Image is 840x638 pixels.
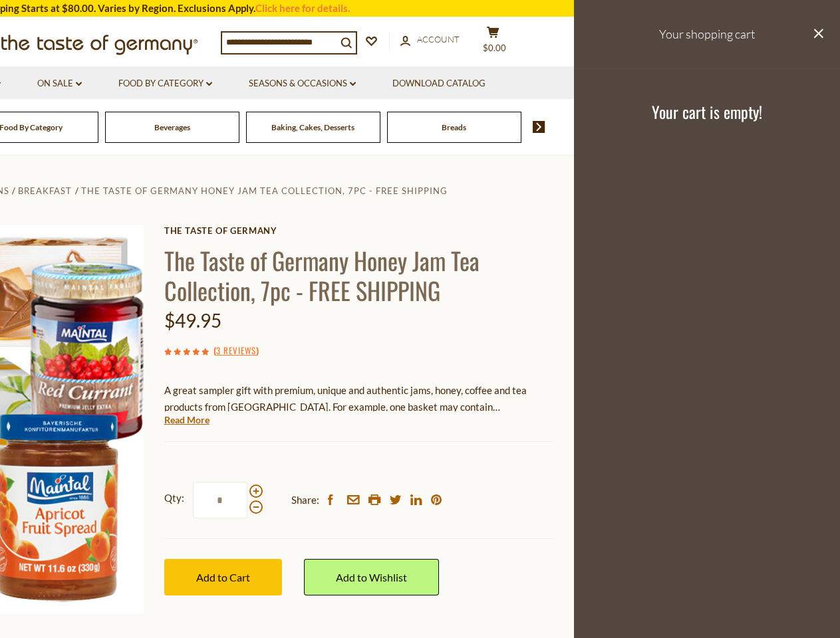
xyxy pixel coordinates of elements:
[591,102,823,122] h3: Your cart is empty!
[400,33,460,47] a: Account
[164,245,553,305] h1: The Taste of Germany Honey Jam Tea Collection, 7pc - FREE SHIPPING
[81,185,448,196] a: The Taste of Germany Honey Jam Tea Collection, 7pc - FREE SHIPPING
[37,76,82,91] a: On Sale
[196,571,250,584] span: Add to Cart
[164,309,221,332] span: $49.95
[417,34,460,45] span: Account
[533,121,545,133] img: next arrow
[164,559,282,595] button: Add to Cart
[271,122,354,132] a: Baking, Cakes, Desserts
[442,122,466,132] a: Breads
[164,413,210,427] a: Read More
[193,482,247,518] input: Qty:
[474,26,513,59] button: $0.00
[154,122,190,132] a: Beverages
[164,490,184,506] strong: Qty:
[291,492,319,508] span: Share:
[249,76,356,91] a: Seasons & Occasions
[255,2,350,14] a: Click here for details.
[304,559,439,595] a: Add to Wishlist
[164,382,553,415] p: A great sampler gift with premium, unique and authentic jams, honey, coffee and tea products from...
[392,76,486,91] a: Download Catalog
[216,344,256,358] a: 3 Reviews
[213,344,259,357] span: ( )
[118,76,212,91] a: Food By Category
[483,43,506,53] span: $0.00
[164,225,553,236] a: The Taste of Germany
[18,185,72,196] a: Breakfast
